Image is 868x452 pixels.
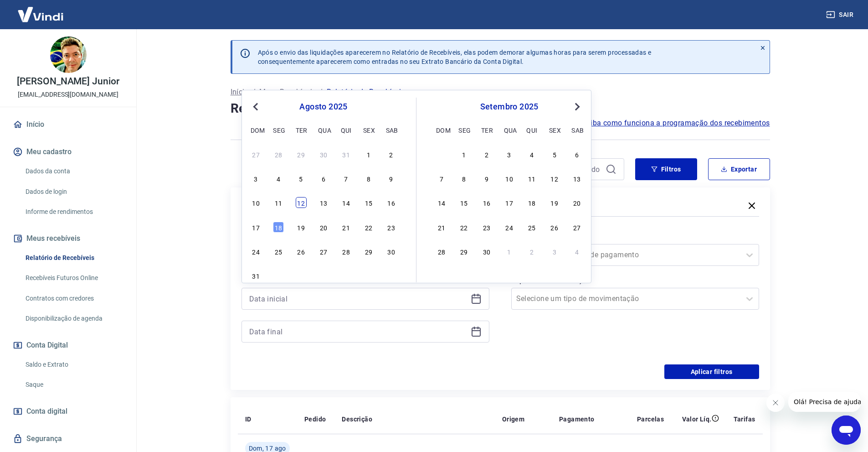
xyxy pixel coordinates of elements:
[250,101,261,112] button: Previous Month
[11,0,70,28] img: Vindi
[304,415,326,424] p: Pedido
[635,158,697,180] button: Filtros
[342,415,372,424] p: Descrição
[504,173,515,184] div: Choose quarta-feira, 10 de setembro de 2025
[481,246,492,257] div: Choose terça-feira, 30 de setembro de 2025
[251,149,262,160] div: Choose domingo, 27 de julho de 2025
[386,125,397,135] div: sab
[526,246,537,257] div: Choose quinta-feira, 2 de outubro de 2025
[458,246,469,257] div: Choose segunda-feira, 29 de setembro de 2025
[273,246,284,257] div: Choose segunda-feira, 25 de agosto de 2025
[259,87,316,98] a: Meus Recebíveis
[5,6,77,14] span: Olá! Precisa de ajuda?
[252,87,256,98] p: /
[22,162,125,181] a: Dados da conta
[258,48,652,66] p: Após o envio das liquidações aparecerem no Relatório de Recebíveis, elas podem demorar algumas ho...
[22,289,125,308] a: Contratos com credores
[481,222,492,233] div: Choose terça-feira, 23 de setembro de 2025
[664,364,759,379] button: Aplicar filtros
[11,229,125,249] button: Meus recebíveis
[26,405,67,418] span: Conta digital
[526,173,537,184] div: Choose quinta-feira, 11 de setembro de 2025
[319,87,323,98] p: /
[436,222,447,233] div: Choose domingo, 21 de setembro de 2025
[513,275,757,286] label: Tipo de Movimentação
[436,173,447,184] div: Choose domingo, 7 de setembro de 2025
[504,125,515,135] div: qua
[249,325,467,338] input: Data final
[549,173,560,184] div: Choose sexta-feira, 12 de setembro de 2025
[341,246,352,257] div: Choose quinta-feira, 28 de agosto de 2025
[549,246,560,257] div: Choose sexta-feira, 3 de outubro de 2025
[458,125,469,135] div: seg
[549,222,560,233] div: Choose sexta-feira, 26 de setembro de 2025
[682,415,712,424] p: Valor Líq.
[296,270,307,281] div: Choose terça-feira, 2 de setembro de 2025
[526,197,537,208] div: Choose quinta-feira, 18 de setembro de 2025
[435,147,584,258] div: month 2025-09
[436,125,447,135] div: dom
[22,355,125,374] a: Saldo e Extrato
[22,269,125,287] a: Recebíveis Futuros Online
[341,270,352,281] div: Choose quinta-feira, 4 de setembro de 2025
[526,222,537,233] div: Choose quinta-feira, 25 de setembro de 2025
[18,90,118,99] p: [EMAIL_ADDRESS][DOMAIN_NAME]
[637,415,664,424] p: Parcelas
[318,197,329,208] div: Choose quarta-feira, 13 de agosto de 2025
[22,375,125,394] a: Saque
[296,149,307,160] div: Choose terça-feira, 29 de julho de 2025
[251,173,262,184] div: Choose domingo, 3 de agosto de 2025
[436,149,447,160] div: Choose domingo, 31 de agosto de 2025
[273,173,284,184] div: Choose segunda-feira, 4 de agosto de 2025
[296,173,307,184] div: Choose terça-feira, 5 de agosto de 2025
[708,158,770,180] button: Exportar
[231,99,770,118] h4: Relatório de Recebíveis
[458,149,469,160] div: Choose segunda-feira, 1 de setembro de 2025
[231,87,249,98] a: Início
[504,246,515,257] div: Choose quarta-feira, 1 de outubro de 2025
[526,125,537,135] div: qui
[832,416,861,445] iframe: Botão para abrir a janela de mensagens
[245,415,252,424] p: ID
[22,249,125,267] a: Relatório de Recebíveis
[249,292,467,306] input: Data inicial
[273,222,284,233] div: Choose segunda-feira, 18 de agosto de 2025
[318,270,329,281] div: Choose quarta-feira, 3 de setembro de 2025
[296,197,307,208] div: Choose terça-feira, 12 de agosto de 2025
[436,197,447,208] div: Choose domingo, 14 de setembro de 2025
[502,415,524,424] p: Origem
[22,203,125,221] a: Informe de rendimentos
[341,197,352,208] div: Choose quinta-feira, 14 de agosto de 2025
[504,222,515,233] div: Choose quarta-feira, 24 de setembro de 2025
[341,222,352,233] div: Choose quinta-feira, 21 de agosto de 2025
[481,173,492,184] div: Choose terça-feira, 9 de setembro de 2025
[22,309,125,328] a: Disponibilização de agenda
[363,125,374,135] div: sex
[296,246,307,257] div: Choose terça-feira, 26 de agosto de 2025
[11,335,125,355] button: Conta Digital
[273,270,284,281] div: Choose segunda-feira, 1 de setembro de 2025
[22,182,125,201] a: Dados de login
[386,197,397,208] div: Choose sábado, 16 de agosto de 2025
[766,394,785,412] iframe: Fechar mensagem
[273,125,284,135] div: seg
[481,149,492,160] div: Choose terça-feira, 2 de setembro de 2025
[572,101,583,112] button: Next Month
[318,125,329,135] div: qua
[50,36,87,73] img: 40958a5d-ac93-4d9b-8f90-c2e9f6170d14.jpeg
[341,149,352,160] div: Choose quinta-feira, 31 de julho de 2025
[17,77,119,86] p: [PERSON_NAME] Junior
[481,197,492,208] div: Choose terça-feira, 16 de setembro de 2025
[11,114,125,135] a: Início
[458,197,469,208] div: Choose segunda-feira, 15 de setembro de 2025
[363,222,374,233] div: Choose sexta-feira, 22 de agosto de 2025
[249,147,398,282] div: month 2025-08
[327,87,405,98] p: Relatório de Recebíveis
[11,142,125,162] button: Meu cadastro
[386,222,397,233] div: Choose sábado, 23 de agosto de 2025
[251,125,262,135] div: dom
[363,246,374,257] div: Choose sexta-feira, 29 de agosto de 2025
[458,173,469,184] div: Choose segunda-feira, 8 de setembro de 2025
[582,118,770,129] span: Saiba como funciona a programação dos recebimentos
[526,149,537,160] div: Choose quinta-feira, 4 de setembro de 2025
